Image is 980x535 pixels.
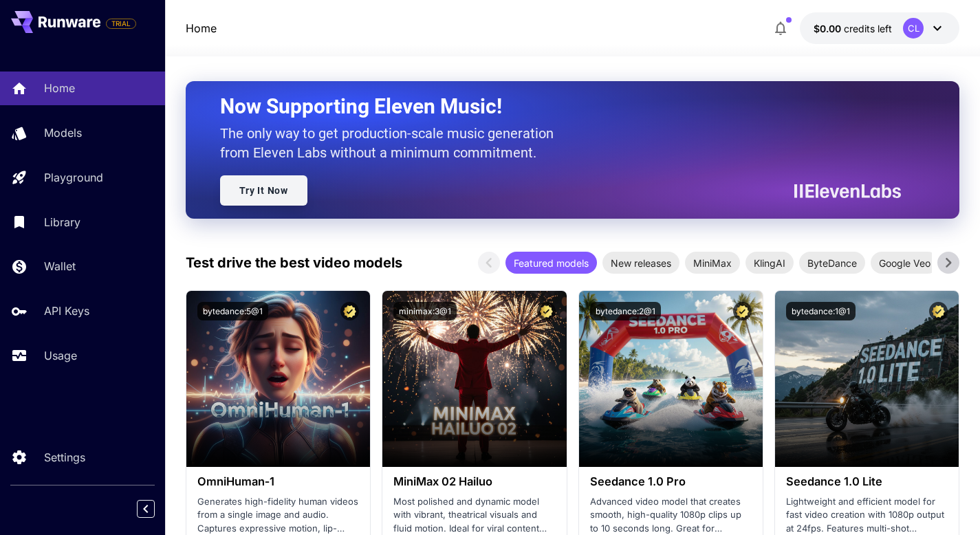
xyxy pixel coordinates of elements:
[733,302,752,320] button: Certified Model – Vetted for best performance and includes a commercial license.
[197,302,268,320] button: bytedance:5@1
[685,256,740,270] span: MiniMax
[537,302,556,320] button: Certified Model – Vetted for best performance and includes a commercial license.
[844,23,892,34] span: credits left
[871,252,939,274] div: Google Veo
[814,23,844,34] span: $0.00
[786,475,948,488] h3: Seedance 1.0 Lite
[137,500,155,518] button: Collapse sidebar
[745,256,794,270] span: KlingAI
[505,252,597,274] div: Featured models
[44,169,103,186] p: Playground
[220,175,307,206] a: Try It Now
[382,291,566,467] img: alt
[44,347,77,364] p: Usage
[745,252,794,274] div: KlingAI
[590,302,661,320] button: bytedance:2@1
[44,303,89,319] p: API Keys
[106,15,136,32] span: Add your payment card to enable full platform functionality.
[871,256,939,270] span: Google Veo
[799,256,865,270] span: ByteDance
[393,475,555,488] h3: MiniMax 02 Hailuo
[340,302,359,320] button: Certified Model – Vetted for best performance and includes a commercial license.
[186,20,217,36] nav: breadcrumb
[775,291,959,467] img: alt
[786,302,856,320] button: bytedance:1@1
[186,252,402,273] p: Test drive the best video models
[590,475,752,488] h3: Seedance 1.0 Pro
[929,302,948,320] button: Certified Model – Vetted for best performance and includes a commercial license.
[903,18,924,39] div: CL
[505,256,597,270] span: Featured models
[393,302,457,320] button: minimax:3@1
[579,291,763,467] img: alt
[220,94,891,120] h2: Now Supporting Eleven Music!
[107,19,135,29] span: TRIAL
[44,258,76,274] p: Wallet
[220,124,564,162] p: The only way to get production-scale music generation from Eleven Labs without a minimum commitment.
[800,12,959,44] button: $0.00CL
[799,252,865,274] div: ByteDance
[602,256,679,270] span: New releases
[147,496,165,521] div: Collapse sidebar
[44,449,85,466] p: Settings
[186,291,370,467] img: alt
[814,21,892,36] div: $0.00
[44,80,75,96] p: Home
[602,252,679,274] div: New releases
[44,124,82,141] p: Models
[685,252,740,274] div: MiniMax
[186,20,217,36] a: Home
[44,214,80,230] p: Library
[197,475,359,488] h3: OmniHuman‑1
